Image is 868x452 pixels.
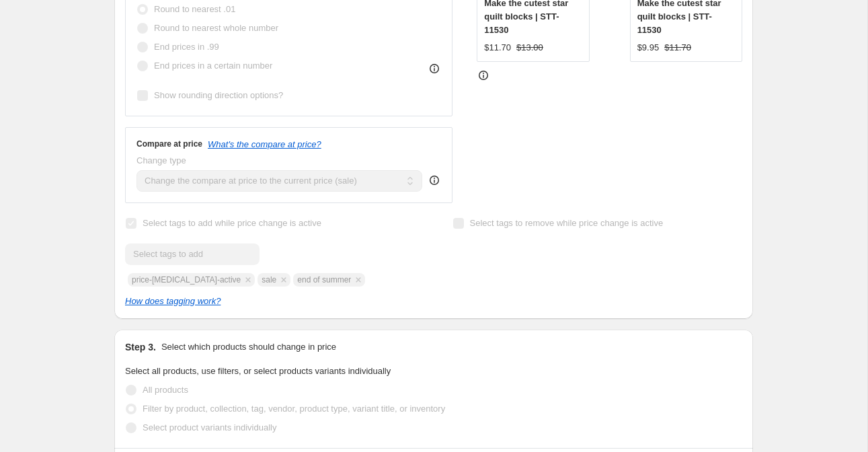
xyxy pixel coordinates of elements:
span: Filter by product, collection, tag, vendor, product type, variant title, or inventory [143,404,445,414]
span: End prices in a certain number [154,61,272,71]
span: Select tags to remove while price change is active [470,218,664,228]
span: Select all products, use filters, or select products variants individually [125,366,391,376]
span: Round to nearest .01 [154,4,235,14]
span: Round to nearest whole number [154,23,278,33]
a: How does tagging work? [125,296,221,306]
span: Select product variants individually [143,422,276,432]
div: $11.70 [484,41,511,54]
h2: Step 3. [125,340,156,354]
strike: $11.70 [664,41,691,54]
input: Select tags to add [125,243,260,265]
span: Change type [136,155,186,165]
p: Select which products should change in price [161,340,336,354]
h3: Compare at price [136,139,202,149]
span: Show rounding direction options? [154,90,283,100]
span: Select tags to add while price change is active [143,218,321,228]
div: help [428,174,441,187]
button: What's the compare at price? [208,139,321,149]
span: End prices in .99 [154,42,219,52]
strike: $13.00 [516,41,543,54]
span: All products [143,385,188,395]
div: $9.95 [637,41,660,54]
